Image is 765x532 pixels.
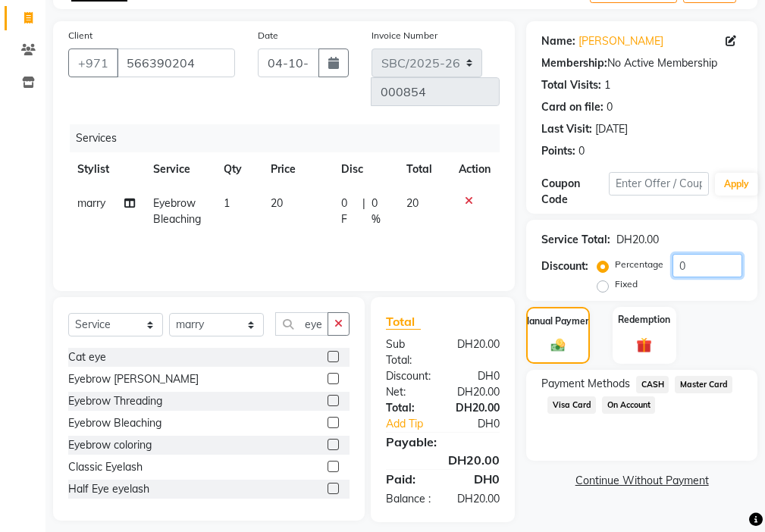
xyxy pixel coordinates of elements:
label: Redemption [618,313,670,327]
span: | [362,196,365,227]
th: Disc [332,152,397,186]
label: Date [258,29,278,42]
div: Total: [375,400,443,416]
a: [PERSON_NAME] [578,33,663,49]
div: Cat eye [68,349,106,365]
a: Continue Without Payment [529,473,754,489]
label: Manual Payment [522,315,594,328]
div: Service Total: [541,232,610,248]
span: 0 F [341,196,356,227]
div: Points: [541,143,575,159]
div: Sub Total: [375,336,443,368]
div: Services [70,124,511,152]
th: Action [450,152,500,186]
label: Invoice Number [372,29,437,42]
div: No Active Membership [541,55,742,71]
span: 1 [224,196,230,210]
label: Fixed [615,277,638,291]
th: Stylist [68,152,144,186]
input: Search or Scan [275,312,328,336]
div: Eyebrow [PERSON_NAME] [68,371,199,387]
div: Name: [541,33,575,49]
span: marry [77,196,105,210]
span: 20 [271,196,283,210]
label: Client [68,29,92,42]
button: +971 [68,49,118,77]
img: _gift.svg [632,336,657,355]
div: DH0 [454,416,511,432]
span: Master Card [675,376,732,393]
input: Search by Name/Mobile/Email/Code [117,49,235,77]
div: Eyebrow Bleaching [68,415,161,431]
div: DH20.00 [375,451,511,469]
th: Price [262,152,333,186]
div: Eyebrow coloring [68,437,152,453]
div: DH20.00 [443,336,511,368]
span: Total [386,314,421,330]
div: DH20.00 [616,232,659,248]
span: On Account [602,396,655,414]
div: Discount: [541,258,588,274]
a: Add Tip [375,416,454,432]
div: 1 [604,77,610,93]
div: Card on file: [541,99,604,115]
span: Payment Methods [541,376,630,392]
div: DH0 [443,470,511,488]
div: Discount: [375,368,443,384]
input: Enter Offer / Coupon Code [609,172,709,196]
th: Service [144,152,215,186]
div: 0 [607,99,613,115]
div: Classic Eyelash [68,459,143,475]
button: Apply [715,173,758,196]
div: Total Visits: [541,77,601,93]
div: DH20.00 [443,491,511,507]
div: Paid: [375,470,443,488]
img: _cash.svg [547,337,569,353]
div: Membership: [541,55,607,71]
div: Payable: [375,433,511,451]
span: CASH [636,376,669,393]
label: Percentage [615,258,663,271]
span: Visa Card [547,396,596,414]
div: [DATE] [595,121,628,137]
div: DH20.00 [443,400,511,416]
div: Last Visit: [541,121,592,137]
div: Half Eye eyelash [68,481,149,497]
span: 0 % [372,196,389,227]
div: Net: [375,384,443,400]
span: 20 [406,196,419,210]
th: Total [397,152,450,186]
div: Balance : [375,491,443,507]
div: Eyebrow Threading [68,393,162,409]
div: 0 [578,143,585,159]
span: Eyebrow Bleaching [153,196,201,226]
div: DH0 [443,368,511,384]
th: Qty [215,152,261,186]
div: Coupon Code [541,176,608,208]
div: DH20.00 [443,384,511,400]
